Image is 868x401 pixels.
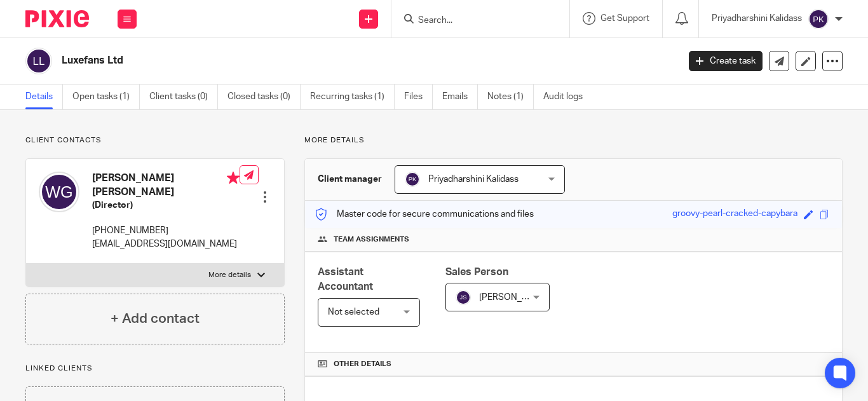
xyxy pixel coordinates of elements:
[227,172,240,184] i: Primary
[405,172,420,187] img: svg%3E
[92,172,240,199] h4: [PERSON_NAME] [PERSON_NAME]
[487,85,534,109] a: Notes (1)
[310,85,395,109] a: Recurring tasks (1)
[72,85,140,109] a: Open tasks (1)
[543,85,592,109] a: Audit logs
[456,290,471,305] img: svg%3E
[672,207,797,222] div: groovy-pearl-cracked-capybara
[328,308,379,316] span: Not selected
[689,51,763,71] a: Create task
[417,15,531,27] input: Search
[334,359,391,369] span: Other details
[25,85,63,109] a: Details
[404,85,433,109] a: Files
[428,175,519,184] span: Priyadharshini Kalidass
[712,12,802,25] p: Priyadharshini Kalidass
[25,135,285,146] p: Client contacts
[111,309,200,329] h4: + Add contact
[92,199,240,212] h5: (Director)
[808,9,829,29] img: svg%3E
[92,238,240,250] p: [EMAIL_ADDRESS][DOMAIN_NAME]
[318,173,382,186] h3: Client manager
[92,224,240,237] p: [PHONE_NUMBER]
[318,267,373,292] span: Assistant Accountant
[208,270,251,280] p: More details
[442,85,478,109] a: Emails
[149,85,218,109] a: Client tasks (0)
[445,267,508,277] span: Sales Person
[600,14,649,23] span: Get Support
[304,135,843,146] p: More details
[62,54,548,67] h2: Luxefans Ltd
[315,208,534,221] p: Master code for secure communications and files
[39,172,79,212] img: svg%3E
[25,48,52,74] img: svg%3E
[334,234,409,245] span: Team assignments
[479,293,549,302] span: [PERSON_NAME]
[25,364,285,374] p: Linked clients
[25,10,89,27] img: Pixie
[227,85,301,109] a: Closed tasks (0)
